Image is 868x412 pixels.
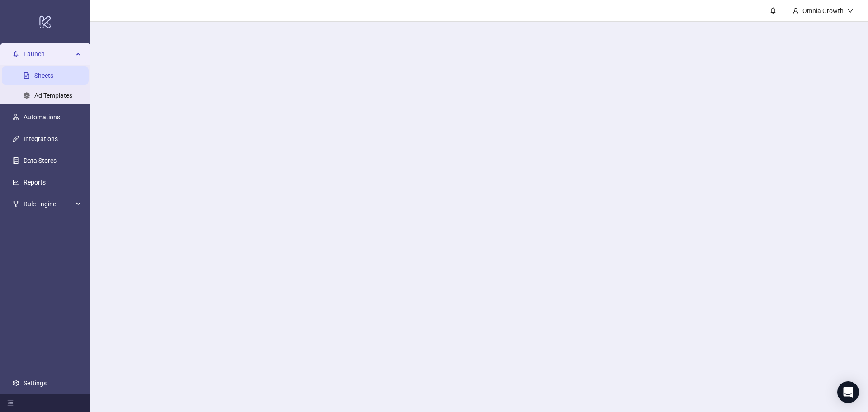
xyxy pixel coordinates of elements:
[847,8,854,14] span: down
[13,201,19,207] span: fork
[24,195,73,213] span: Rule Engine
[24,179,46,186] a: Reports
[34,92,72,99] a: Ad Templates
[24,135,58,142] a: Integrations
[799,6,847,16] div: Omnia Growth
[24,114,60,121] a: Automations
[24,157,57,164] a: Data Stores
[793,8,799,14] span: user
[7,400,14,406] span: menu-fold
[770,7,776,14] span: bell
[34,72,53,79] a: Sheets
[24,45,73,63] span: Launch
[837,381,859,403] div: Open Intercom Messenger
[24,379,47,387] a: Settings
[13,51,19,57] span: rocket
